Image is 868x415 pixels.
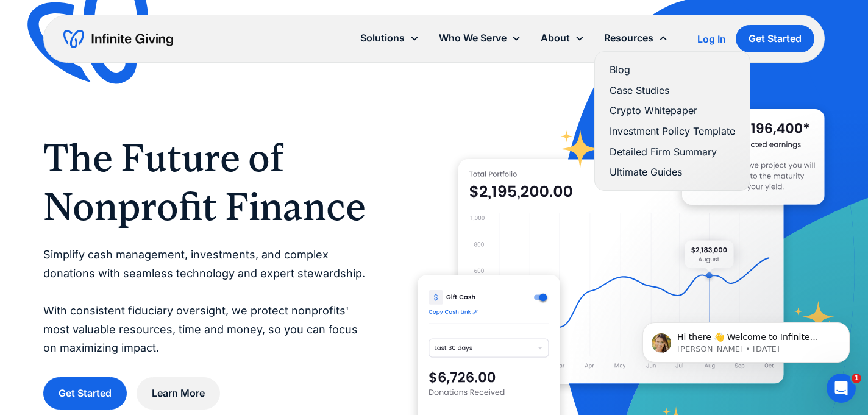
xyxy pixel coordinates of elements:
div: Solutions [360,30,405,46]
a: Detailed Firm Summary [610,144,735,160]
span: 1 [852,374,861,383]
div: Solutions [350,25,429,51]
a: Learn More [137,377,220,410]
a: Get Started [43,377,127,410]
div: About [541,30,570,46]
div: Who We Serve [429,25,531,51]
div: Log In [697,34,726,44]
a: Get Started [736,25,814,52]
img: nonprofit donation platform [458,159,784,384]
iframe: Intercom live chat [827,374,856,403]
div: Resources [604,30,653,46]
a: Log In [697,32,726,46]
iframe: Intercom notifications message [624,297,868,382]
a: Ultimate Guides [610,164,735,180]
h1: The Future of Nonprofit Finance [43,133,369,231]
p: Simplify cash management, investments, and complex donations with seamless technology and expert ... [43,246,369,358]
a: Blog [610,62,735,78]
a: Case Studies [610,82,735,99]
a: Investment Policy Template [610,123,735,140]
div: Who We Serve [439,30,507,46]
a: Crypto Whitepaper [610,102,735,119]
div: Resources [594,25,678,51]
nav: Resources [594,51,750,191]
a: home [63,29,173,49]
div: About [531,25,594,51]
